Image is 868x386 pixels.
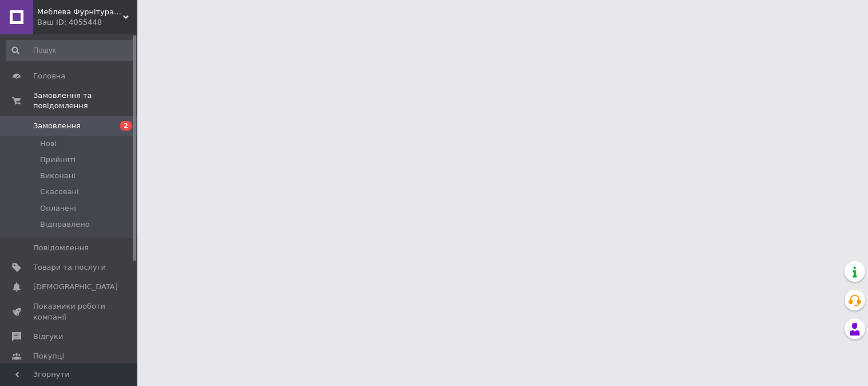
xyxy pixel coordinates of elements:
div: Ваш ID: 4055448 [37,17,137,27]
span: Замовлення та повідомлення [33,90,137,111]
span: Прийняті [40,155,76,165]
span: 2 [120,121,132,131]
span: Замовлення [33,121,81,131]
span: Виконані [40,171,76,181]
span: Відгуки [33,332,63,342]
span: Покупці [33,351,64,361]
span: Товари та послуги [33,262,106,273]
span: Показники роботи компанії [33,301,106,322]
input: Пошук [6,40,135,61]
span: Нові [40,139,57,149]
span: Повідомлення [33,243,89,253]
span: [DEMOGRAPHIC_DATA] [33,282,118,292]
span: Оплачені [40,203,76,214]
span: Відправлено [40,219,90,230]
span: Меблева Фурнітура "Оптовичок" [37,7,123,17]
span: Головна [33,71,65,81]
span: Скасовані [40,187,79,197]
